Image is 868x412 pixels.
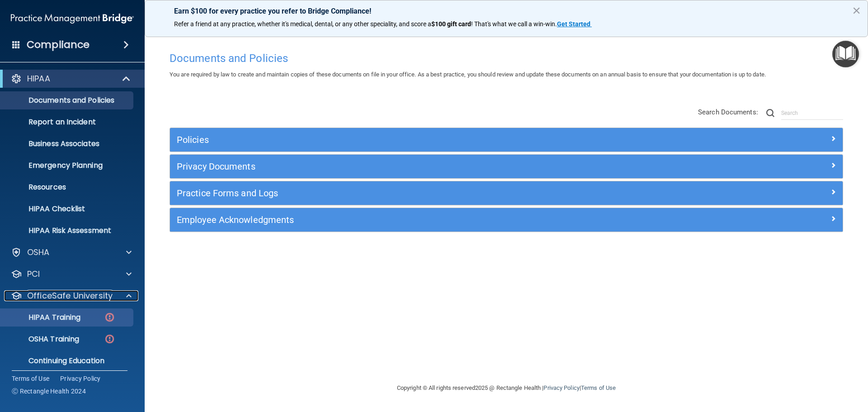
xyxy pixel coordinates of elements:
h5: Employee Acknowledgments [177,215,668,225]
a: OSHA [11,247,132,258]
a: Policies [177,133,836,147]
img: ic-search.3b580494.png [766,109,774,117]
a: Practice Forms and Logs [177,186,836,200]
p: HIPAA Training [6,313,80,322]
p: Continuing Education [6,356,129,365]
p: PCI [27,269,40,279]
h5: Policies [177,135,668,145]
p: Resources [6,183,129,192]
img: danger-circle.6113f641.png [104,312,115,323]
img: danger-circle.6113f641.png [104,333,115,345]
span: Refer a friend at any practice, whether it's medical, dental, or any other speciality, and score a [174,20,431,28]
span: Search Documents: [698,108,758,116]
p: OSHA Training [6,335,79,344]
p: OfficeSafe University [27,290,113,301]
h5: Privacy Documents [177,161,668,171]
span: Ⓒ Rectangle Health 2024 [12,387,86,396]
p: Documents and Policies [6,96,129,105]
div: Copyright © All rights reserved 2025 @ Rectangle Health | | [341,374,671,403]
p: OSHA [27,247,50,258]
a: Get Started [557,20,592,28]
a: Employee Acknowledgments [177,213,836,227]
p: Business Associates [6,139,129,148]
h4: Documents and Policies [170,52,843,64]
span: You are required by law to create and maintain copies of these documents on file in your office. ... [170,71,766,78]
p: Earn $100 for every practice you refer to Bridge Compliance! [174,7,839,15]
strong: Get Started [557,20,590,28]
h4: Compliance [27,38,90,51]
a: Terms of Use [581,384,616,391]
img: PMB logo [11,9,134,28]
input: Search [781,106,843,120]
span: ! That's what we call a win-win. [471,20,557,28]
p: HIPAA [27,73,50,84]
button: Open Resource Center [832,41,859,67]
button: Close [852,3,861,18]
a: HIPAA [11,73,131,84]
strong: $100 gift card [431,20,471,28]
a: Privacy Policy [60,374,101,383]
h5: Practice Forms and Logs [177,188,668,198]
a: Terms of Use [12,374,49,383]
p: Report an Incident [6,118,129,127]
a: Privacy Policy [543,384,579,391]
a: PCI [11,269,132,279]
a: Privacy Documents [177,159,836,174]
a: OfficeSafe University [11,290,132,301]
p: HIPAA Risk Assessment [6,226,129,235]
p: Emergency Planning [6,161,129,170]
p: HIPAA Checklist [6,204,129,213]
